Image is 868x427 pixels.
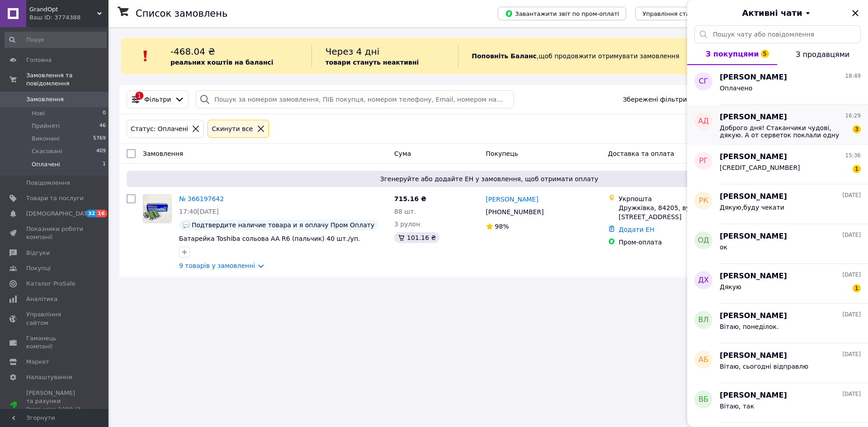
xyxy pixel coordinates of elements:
[32,122,60,130] span: Прийняті
[720,124,848,139] span: Доброго дня! Стаканчики чудові, дякую. А от серветок поклали одну упаковку замість двох, ще й роз...
[210,124,255,134] div: Cкинути все
[842,271,861,279] span: [DATE]
[196,90,514,108] input: Пошук за номером замовлення, ПІБ покупця, номером телефону, Email, номером накладної
[720,323,778,330] span: Вітаю, понеділок.
[192,221,374,229] span: Подтвердите наличие товара и я оплачу Пром Оплату
[720,351,787,361] span: [PERSON_NAME]
[144,95,171,104] span: Фільтри
[720,152,787,162] span: [PERSON_NAME]
[720,283,741,291] span: Дякую
[26,194,84,202] span: Товари та послуги
[642,10,712,17] span: Управління статусами
[143,150,183,157] span: Замовлення
[720,204,784,211] span: Дякую,буду чекати
[26,95,64,103] span: Замовлення
[698,315,708,325] span: ВЛ
[623,95,689,104] span: Збережені фільтри:
[687,184,868,224] button: РК[PERSON_NAME][DATE]Дякую,буду чекати
[720,244,727,251] span: ок
[720,192,787,202] span: [PERSON_NAME]
[635,7,719,20] button: Управління статусами
[32,109,45,117] span: Нові
[687,145,868,184] button: РГ[PERSON_NAME]15:36[CREDIT_CARD_NUMBER]1
[720,271,787,282] span: [PERSON_NAME]
[761,50,769,58] span: 5
[687,224,868,264] button: ОД[PERSON_NAME][DATE]ок
[712,7,843,19] button: Активні чати
[853,125,861,133] span: 3
[472,52,537,60] b: Поповніть Баланс
[99,122,106,130] span: 46
[26,334,84,351] span: Гаманець компанії
[619,226,655,233] a: Додати ЕН
[842,351,861,358] span: [DATE]
[170,59,274,66] b: реальних коштів на балансі
[742,7,802,19] span: Активні чати
[796,50,849,59] span: З продавцями
[29,5,97,14] span: GrandOpt
[498,7,626,20] button: Завантажити звіт по пром-оплаті
[5,32,107,48] input: Пошук
[26,280,75,288] span: Каталог ProSale
[694,25,861,43] input: Пошук чату або повідомлення
[130,174,848,183] span: Згенеруйте або додайте ЕН у замовлення, щоб отримати оплату
[26,389,84,422] span: [PERSON_NAME] та рахунки
[129,124,190,134] div: Статус: Оплачені
[486,195,538,204] a: [PERSON_NAME]
[394,150,411,157] span: Cума
[26,249,50,257] span: Відгуки
[698,196,708,206] span: РК
[26,373,72,381] span: Налаштування
[505,9,619,18] span: Завантажити звіт по пром-оплаті
[103,160,106,169] span: 1
[687,343,868,383] button: АБ[PERSON_NAME][DATE]Вітаю, сьогодні відправлю
[26,56,52,64] span: Головна
[486,150,518,157] span: Покупець
[179,195,224,202] a: № 366197642
[720,390,787,401] span: [PERSON_NAME]
[608,150,675,157] span: Доставка та оплата
[394,232,439,243] div: 101.16 ₴
[143,194,172,223] a: Фото товару
[619,194,747,203] div: Укрпошта
[698,394,708,405] span: ВБ
[26,210,93,218] span: [DEMOGRAPHIC_DATA]
[845,112,861,120] span: 16:29
[32,160,60,169] span: Оплачені
[26,71,108,88] span: Замовлення та повідомлення
[26,295,57,303] span: Аналітика
[842,390,861,398] span: [DATE]
[698,116,708,127] span: АД
[93,135,106,143] span: 5769
[26,358,49,366] span: Маркет
[720,84,752,92] span: Оплачено
[394,208,416,215] span: 88 шт.
[853,284,861,292] span: 1
[720,311,787,321] span: [PERSON_NAME]
[179,235,360,242] span: Батарейка Toshiba сольова AA R6 (пальчик) 40 шт./уп.
[136,8,227,19] h1: Список замовлень
[687,304,868,343] button: ВЛ[PERSON_NAME][DATE]Вітаю, понеділок.
[179,208,219,215] span: 17:40[DATE]
[720,112,787,122] span: [PERSON_NAME]
[720,231,787,242] span: [PERSON_NAME]
[394,195,426,202] span: 715.16 ₴
[619,238,747,247] div: Пром-оплата
[325,59,419,66] b: товари стануть неактивні
[698,355,708,365] span: АБ
[484,206,546,218] div: [PHONE_NUMBER]
[170,46,215,57] span: -468.04 ₴
[495,223,509,230] span: 98%
[179,262,255,269] a: 9 товарів у замовленні
[32,135,60,143] span: Виконані
[687,105,868,145] button: АД[PERSON_NAME]16:29Доброго дня! Стаканчики чудові, дякую. А от серветок поклали одну упаковку за...
[139,49,152,63] img: :exclamation:
[29,14,108,22] div: Ваш ID: 3774388
[842,231,861,239] span: [DATE]
[687,65,868,105] button: СГ[PERSON_NAME]18:49Оплачено
[720,72,787,83] span: [PERSON_NAME]
[325,46,380,57] span: Через 4 дні
[26,310,84,327] span: Управління сайтом
[103,109,106,117] span: 0
[842,311,861,319] span: [DATE]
